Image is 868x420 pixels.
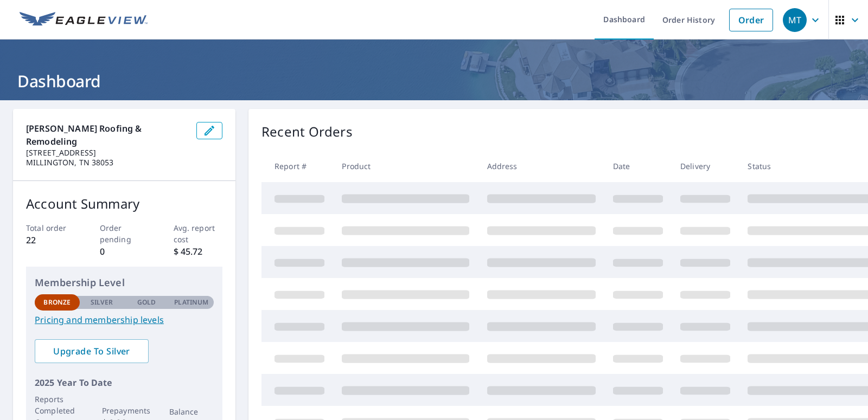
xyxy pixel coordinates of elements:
p: 22 [26,234,75,247]
p: Reports Completed [35,393,80,416]
p: Account Summary [26,194,222,214]
th: Date [604,150,672,182]
p: Balance [169,406,214,417]
a: Pricing and membership levels [35,313,214,326]
p: [PERSON_NAME] Roofing & Remodeling [26,122,188,148]
p: Platinum [174,298,208,307]
p: Gold [137,298,156,307]
th: Report # [261,150,333,182]
p: 2025 Year To Date [35,376,214,389]
p: Order pending [100,222,149,245]
th: Product [333,150,478,182]
p: 0 [100,245,149,258]
p: Avg. report cost [174,222,223,245]
p: Silver [91,298,113,307]
div: MT [783,8,807,32]
p: [STREET_ADDRESS] [26,148,188,158]
th: Delivery [672,150,739,182]
p: MILLINGTON, TN 38053 [26,158,188,167]
span: Upgrade To Silver [43,345,140,357]
p: Total order [26,222,75,234]
h1: Dashboard [13,70,855,92]
a: Order [729,9,773,31]
a: Upgrade To Silver [35,339,149,363]
p: $ 45.72 [174,245,223,258]
p: Recent Orders [261,122,353,141]
img: EV Logo [20,12,148,28]
p: Prepayments [102,405,147,416]
p: Bronze [43,298,71,307]
p: Membership Level [35,275,214,290]
th: Address [478,150,604,182]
